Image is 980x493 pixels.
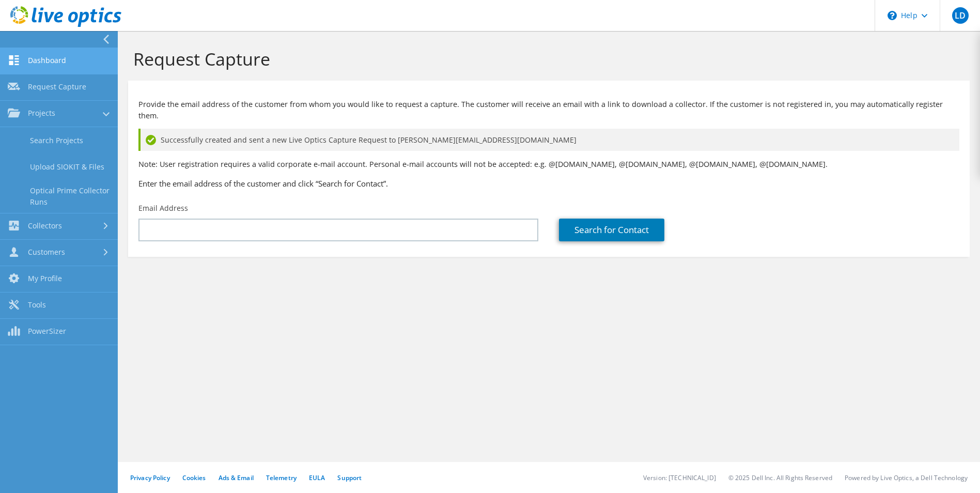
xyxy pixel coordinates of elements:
[266,473,297,482] a: Telemetry
[888,11,897,20] svg: \n
[138,99,959,121] p: Provide the email address of the customer from whom you would like to request a capture. The cust...
[309,473,325,482] a: EULA
[728,473,832,482] li: © 2025 Dell Inc. All Rights Reserved
[952,7,969,24] span: LD
[643,473,716,482] li: Version: [TECHNICAL_ID]
[559,219,664,241] a: Search for Contact
[138,159,959,170] p: Note: User registration requires a valid corporate e-mail account. Personal e-mail accounts will ...
[219,473,254,482] a: Ads & Email
[138,203,188,213] label: Email Address
[130,473,170,482] a: Privacy Policy
[133,48,959,70] h1: Request Capture
[337,473,362,482] a: Support
[138,178,959,189] h3: Enter the email address of the customer and click “Search for Contact”.
[845,473,968,482] li: Powered by Live Optics, a Dell Technology
[161,134,577,146] span: Successfully created and sent a new Live Optics Capture Request to [PERSON_NAME][EMAIL_ADDRESS][D...
[182,473,206,482] a: Cookies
